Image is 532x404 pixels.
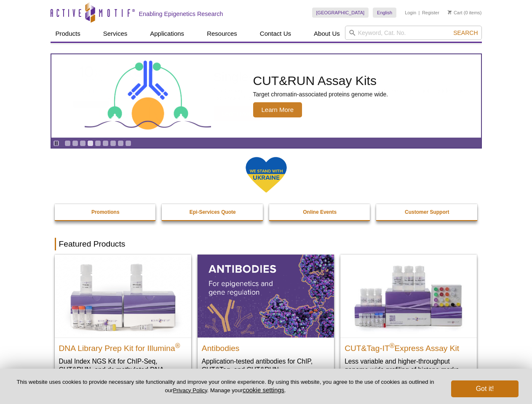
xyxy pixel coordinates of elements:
[125,140,131,146] a: Go to slide 9
[59,357,187,383] p: Dual Index NGS Kit for ChIP-Seq, CUT&RUN, and ds methylated DNA assays.
[64,140,71,146] a: Go to slide 1
[85,58,211,135] img: CUT&RUN Assay Kits
[145,26,189,42] a: Applications
[376,204,478,220] a: Customer Support
[51,26,86,42] a: Products
[345,340,473,353] h2: CUT&Tag-IT Express Assay Kit
[255,26,296,42] a: Contact Us
[51,54,481,138] a: CUT&RUN Assay Kits CUT&RUN Assay Kits Target chromatin-associated proteins genome wide. Learn More
[198,255,334,337] img: All Antibodies
[405,10,416,16] a: Login
[390,342,395,349] sup: ®
[253,102,302,117] span: Learn More
[312,8,369,18] a: [GEOGRAPHIC_DATA]
[373,8,396,18] a: English
[345,357,473,374] p: Less variable and higher-throughput genome-wide profiling of histone marks​.
[198,255,334,382] a: All Antibodies Antibodies Application-tested antibodies for ChIP, CUT&Tag, and CUT&RUN.
[448,8,482,18] li: (0 items)
[202,340,330,353] h2: Antibodies
[118,140,124,146] a: Go to slide 8
[451,29,480,37] button: Search
[162,204,264,220] a: Epi-Services Quote
[55,238,478,250] h2: Featured Products
[102,140,109,146] a: Go to slide 6
[340,255,477,382] a: CUT&Tag-IT® Express Assay Kit CUT&Tag-IT®Express Assay Kit Less variable and higher-throughput ge...
[453,29,478,36] span: Search
[98,26,133,42] a: Services
[202,26,242,42] a: Resources
[139,10,223,18] h2: Enabling Epigenetics Research
[422,10,439,16] a: Register
[91,209,120,215] strong: Promotions
[451,380,519,397] button: Got it!
[53,140,59,146] a: Toggle autoplay
[243,386,284,393] button: cookie settings
[303,209,337,215] strong: Online Events
[345,26,482,40] input: Keyword, Cat. No.
[269,204,371,220] a: Online Events
[202,357,330,374] p: Application-tested antibodies for ChIP, CUT&Tag, and CUT&RUN.
[245,156,287,194] img: We Stand With Ukraine
[55,204,157,220] a: Promotions
[190,209,236,215] strong: Epi-Services Quote
[405,209,449,215] strong: Customer Support
[80,140,86,146] a: Go to slide 3
[110,140,116,146] a: Go to slide 7
[87,140,94,146] a: Go to slide 4
[253,74,388,87] h2: CUT&RUN Assay Kits
[55,255,191,391] a: DNA Library Prep Kit for Illumina DNA Library Prep Kit for Illumina® Dual Index NGS Kit for ChIP-...
[253,90,388,98] p: Target chromatin-associated proteins genome wide.
[95,140,101,146] a: Go to slide 5
[340,255,477,337] img: CUT&Tag-IT® Express Assay Kit
[59,340,187,353] h2: DNA Library Prep Kit for Illumina
[13,378,437,394] p: This website uses cookies to provide necessary site functionality and improve your online experie...
[419,8,420,18] li: |
[448,10,462,16] a: Cart
[51,54,481,138] article: CUT&RUN Assay Kits
[173,387,207,393] a: Privacy Policy
[448,10,452,14] img: Your Cart
[72,140,78,146] a: Go to slide 2
[309,26,345,42] a: About Us
[55,255,191,337] img: DNA Library Prep Kit for Illumina
[175,342,180,349] sup: ®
